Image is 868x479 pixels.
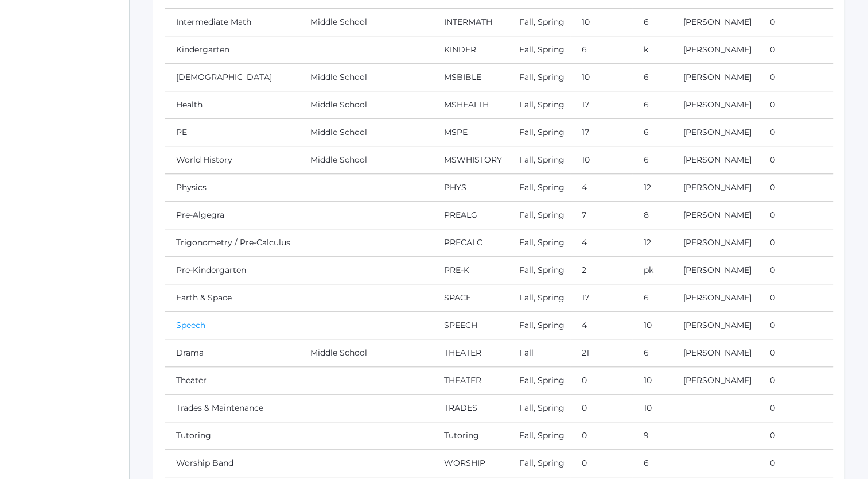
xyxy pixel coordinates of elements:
td: Fall, Spring [508,312,570,339]
a: 0 [582,430,587,441]
td: Fall, Spring [508,229,570,257]
a: 0 [769,182,774,192]
a: Worship Band [176,458,233,468]
a: [PERSON_NAME] [683,72,752,82]
td: 6 [632,284,672,312]
a: [PERSON_NAME] [683,237,752,248]
td: 12 [632,229,672,257]
a: 0 [769,99,774,110]
a: 4 [582,182,587,192]
a: 2 [582,265,586,275]
td: Middle School [299,119,433,146]
a: 10 [582,154,590,165]
td: 10 [632,312,672,339]
a: [PERSON_NAME] [683,99,752,110]
a: 17 [582,99,589,110]
a: Tutoring [176,430,211,441]
a: 4 [582,320,587,330]
a: Earth & Space [176,292,232,303]
a: 0 [769,17,774,27]
a: 0 [769,458,774,468]
a: 0 [582,403,587,413]
a: Trigonometry / Pre-Calculus [176,237,290,248]
a: Kindergarten [176,44,229,55]
a: 0 [769,320,774,330]
td: Fall, Spring [508,450,570,477]
td: 6 [632,91,672,119]
td: 6 [632,9,672,36]
a: PRECALC [444,237,482,248]
td: 8 [632,202,672,229]
a: THEATER [444,375,481,385]
a: [PERSON_NAME] [683,154,752,165]
a: [PERSON_NAME] [683,17,752,27]
a: 10 [582,72,590,82]
a: 0 [582,375,587,385]
td: Fall, Spring [508,367,570,395]
td: 6 [632,119,672,146]
a: SPACE [444,292,471,303]
td: 10 [632,367,672,395]
a: MSWHISTORY [444,154,502,165]
td: 6 [632,450,672,477]
td: Fall, Spring [508,146,570,174]
td: Fall, Spring [508,64,570,91]
a: 0 [769,430,774,441]
td: Fall, Spring [508,395,570,422]
td: 12 [632,174,672,202]
td: Middle School [299,146,433,174]
td: Fall, Spring [508,257,570,284]
td: 6 [632,146,672,174]
a: [PERSON_NAME] [683,127,752,137]
a: 0 [769,265,774,275]
a: [PERSON_NAME] [683,320,752,330]
td: Fall, Spring [508,9,570,36]
a: PE [176,127,187,137]
a: MSBIBLE [444,72,481,82]
a: Trades & Maintenance [176,403,263,413]
a: 0 [769,237,774,248]
td: Fall, Spring [508,284,570,312]
a: PRE-K [444,265,469,275]
a: [PERSON_NAME] [683,182,752,192]
a: Tutoring [444,430,479,441]
a: Drama [176,347,204,358]
a: Theater [176,375,207,385]
a: 0 [769,44,774,55]
a: World History [176,154,232,165]
a: [PERSON_NAME] [683,44,752,55]
a: 0 [769,127,774,137]
a: Pre-Kindergarten [176,265,246,275]
td: 10 [632,395,672,422]
td: Fall, Spring [508,119,570,146]
a: 17 [582,127,589,137]
a: 0 [769,375,774,385]
a: Intermediate Math [176,17,251,27]
a: THEATER [444,347,481,358]
td: pk [632,257,672,284]
td: k [632,36,672,64]
a: 0 [769,403,774,413]
td: 6 [632,64,672,91]
a: 7 [582,210,586,220]
a: 6 [582,44,587,55]
td: Fall [508,339,570,367]
a: INTERMATH [444,17,492,27]
a: Health [176,99,203,110]
a: 0 [769,154,774,165]
a: PHYS [444,182,466,192]
td: Middle School [299,9,433,36]
a: Physics [176,182,207,192]
td: Fall, Spring [508,174,570,202]
a: 21 [582,347,589,358]
td: Middle School [299,64,433,91]
a: 10 [582,17,590,27]
a: Speech [176,320,205,330]
a: Pre-Algegra [176,210,224,220]
a: PREALG [444,210,477,220]
a: 0 [769,292,774,303]
td: Fall, Spring [508,91,570,119]
a: 17 [582,292,589,303]
a: MSPE [444,127,468,137]
td: Middle School [299,339,433,367]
